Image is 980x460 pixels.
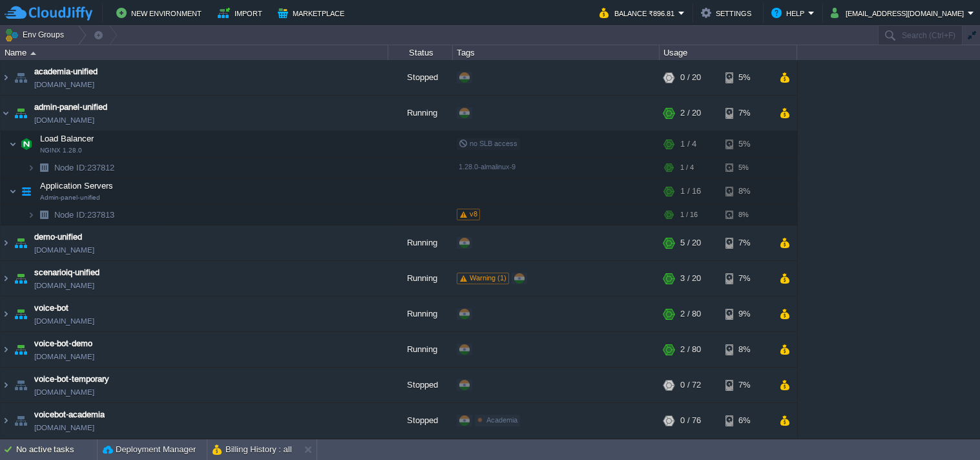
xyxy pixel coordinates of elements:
a: Load BalancerNGINX 1.28.0 [39,134,96,143]
a: [DOMAIN_NAME] [34,350,94,363]
div: 5% [725,131,767,157]
div: 1 / 4 [680,131,696,157]
button: Deployment Manager [103,443,196,456]
span: 1.28.0-almalinux-9 [459,163,516,171]
span: Application Servers [39,180,115,191]
span: Load Balancer [39,133,96,144]
div: 1 / 16 [680,178,701,204]
div: Status [389,45,452,60]
div: 2 / 80 [680,297,701,331]
div: 8% [725,178,767,204]
button: Import [218,5,266,21]
div: Tags [454,45,659,60]
span: NGINX 1.28.0 [40,147,82,154]
button: Settings [701,5,755,21]
div: No active tasks [16,439,97,460]
img: AMDAwAAAACH5BAEAAAAALAAAAAABAAEAAAICRAEAOw== [12,96,30,131]
img: AMDAwAAAACH5BAEAAAAALAAAAAABAAEAAAICRAEAOw== [12,261,30,296]
div: 7% [725,368,767,402]
div: 5% [725,158,767,178]
div: 9% [725,297,767,331]
div: 5 / 20 [680,225,701,260]
span: 237813 [53,209,116,220]
img: AMDAwAAAACH5BAEAAAAALAAAAAABAAEAAAICRAEAOw== [17,178,36,204]
img: AMDAwAAAACH5BAEAAAAALAAAAAABAAEAAAICRAEAOw== [1,297,11,331]
span: voice-bot-demo [34,337,92,350]
img: AMDAwAAAACH5BAEAAAAALAAAAAABAAEAAAICRAEAOw== [35,205,53,225]
div: 2 / 80 [680,332,701,367]
div: Stopped [388,403,453,438]
a: [DOMAIN_NAME] [34,315,94,328]
img: AMDAwAAAACH5BAEAAAAALAAAAAABAAEAAAICRAEAOw== [12,368,30,402]
img: AMDAwAAAACH5BAEAAAAALAAAAAABAAEAAAICRAEAOw== [12,225,30,260]
span: 237812 [53,162,116,173]
a: scenarioiq-unified [34,266,99,279]
div: 0 / 72 [680,368,701,402]
div: 6% [725,403,767,438]
img: AMDAwAAAACH5BAEAAAAALAAAAAABAAEAAAICRAEAOw== [9,178,17,204]
a: [DOMAIN_NAME] [34,386,94,399]
img: CloudJiffy [5,5,92,21]
img: AMDAwAAAACH5BAEAAAAALAAAAAABAAEAAAICRAEAOw== [1,261,11,296]
div: Stopped [388,368,453,402]
div: 8% [725,205,767,225]
img: AMDAwAAAACH5BAEAAAAALAAAAAABAAEAAAICRAEAOw== [1,403,11,438]
span: Admin-panel-unified [40,194,100,202]
img: AMDAwAAAACH5BAEAAAAALAAAAAABAAEAAAICRAEAOw== [1,96,11,131]
div: Running [388,332,453,367]
div: 1 / 16 [680,205,698,225]
div: 0 / 20 [680,60,701,95]
img: AMDAwAAAACH5BAEAAAAALAAAAAABAAEAAAICRAEAOw== [12,60,30,95]
img: AMDAwAAAACH5BAEAAAAALAAAAAABAAEAAAICRAEAOw== [35,158,53,178]
span: voice-bot [34,302,68,315]
a: [DOMAIN_NAME] [34,421,94,434]
button: Help [771,5,808,21]
span: Node ID: [54,210,87,220]
span: Warning (1) [470,274,506,282]
a: admin-panel-unified [34,101,107,114]
button: New Environment [116,5,205,21]
button: Billing History : all [213,443,292,456]
img: AMDAwAAAACH5BAEAAAAALAAAAAABAAEAAAICRAEAOw== [27,205,35,225]
img: AMDAwAAAACH5BAEAAAAALAAAAAABAAEAAAICRAEAOw== [12,297,30,331]
div: Usage [660,45,797,60]
div: Stopped [388,60,453,95]
a: voice-bot-temporary [34,373,109,386]
img: AMDAwAAAACH5BAEAAAAALAAAAAABAAEAAAICRAEAOw== [1,225,11,260]
div: 7% [725,96,767,131]
a: Node ID:237813 [53,209,116,220]
div: 1 / 4 [680,158,694,178]
button: Env Groups [5,26,68,44]
span: no SLB access [459,140,517,147]
img: AMDAwAAAACH5BAEAAAAALAAAAAABAAEAAAICRAEAOw== [9,131,17,157]
a: academia-unified [34,65,98,78]
button: [EMAIL_ADDRESS][DOMAIN_NAME] [831,5,968,21]
a: demo-unified [34,231,82,244]
iframe: chat widget [926,408,967,447]
a: [DOMAIN_NAME] [34,114,94,127]
img: AMDAwAAAACH5BAEAAAAALAAAAAABAAEAAAICRAEAOw== [1,60,11,95]
div: 2 / 20 [680,96,701,131]
button: Balance ₹896.81 [599,5,678,21]
div: 7% [725,261,767,296]
img: AMDAwAAAACH5BAEAAAAALAAAAAABAAEAAAICRAEAOw== [27,158,35,178]
div: 8% [725,332,767,367]
img: AMDAwAAAACH5BAEAAAAALAAAAAABAAEAAAICRAEAOw== [1,332,11,367]
img: AMDAwAAAACH5BAEAAAAALAAAAAABAAEAAAICRAEAOw== [17,131,36,157]
div: Running [388,297,453,331]
div: Running [388,261,453,296]
div: 7% [725,225,767,260]
a: voicebot-academia [34,408,105,421]
div: Running [388,96,453,131]
img: AMDAwAAAACH5BAEAAAAALAAAAAABAAEAAAICRAEAOw== [1,368,11,402]
div: Name [1,45,388,60]
div: 0 / 76 [680,403,701,438]
span: Academia [486,416,517,424]
a: [DOMAIN_NAME] [34,78,94,91]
